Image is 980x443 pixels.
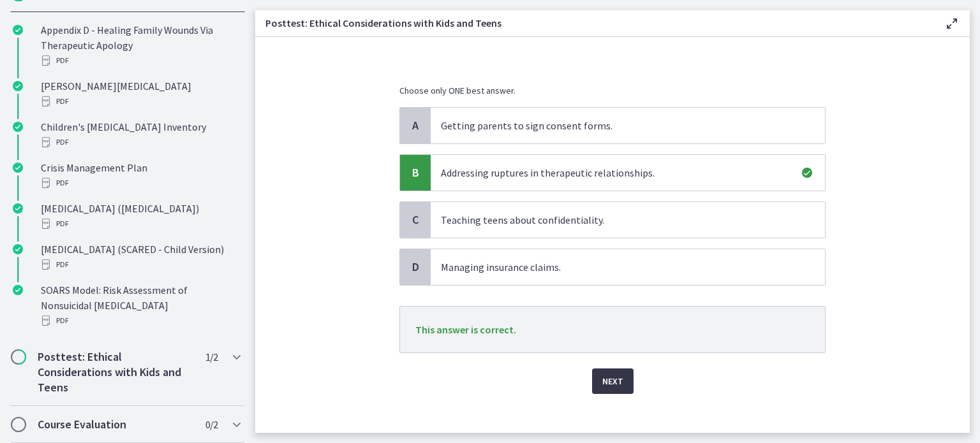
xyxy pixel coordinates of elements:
[13,81,23,91] i: Completed
[399,84,826,97] p: Choose only ONE best answer.
[13,25,23,35] i: Completed
[408,212,423,228] span: C
[41,313,240,328] div: PDF
[41,175,240,191] div: PDF
[41,53,240,68] div: PDF
[441,118,789,133] p: Getting parents to sign consent forms.
[592,368,634,394] button: Next
[41,119,240,150] div: Children's [MEDICAL_DATA] Inventory
[205,349,218,365] span: 1 / 2
[41,78,240,109] div: [PERSON_NAME][MEDICAL_DATA]
[408,165,423,180] span: B
[41,257,240,272] div: PDF
[13,244,23,254] i: Completed
[13,163,23,173] i: Completed
[38,349,193,395] h2: Posttest: Ethical Considerations with Kids and Teens
[41,242,240,272] div: [MEDICAL_DATA] (SCARED - Child Version)
[441,165,789,180] p: Addressing ruptures in therapeutic relationships.
[13,285,23,295] i: Completed
[41,160,240,191] div: Crisis Management Plan
[13,122,23,132] i: Completed
[41,134,240,150] div: PDF
[408,259,423,275] span: D
[408,118,423,133] span: A
[41,22,240,68] div: Appendix D - Healing Family Wounds Via Therapeutic Apology
[38,417,193,432] h2: Course Evaluation
[441,259,789,275] p: Managing insurance claims.
[441,212,789,228] p: Teaching teens about confidentiality.
[41,201,240,231] div: [MEDICAL_DATA] ([MEDICAL_DATA])
[41,216,240,231] div: PDF
[13,203,23,214] i: Completed
[415,323,516,336] span: This answer is correct.
[41,282,240,328] div: SOARS Model: Risk Assessment of Nonsuicidal [MEDICAL_DATA]
[602,374,623,389] span: Next
[265,15,924,31] h3: Posttest: Ethical Considerations with Kids and Teens
[205,417,218,432] span: 0 / 2
[41,94,240,109] div: PDF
